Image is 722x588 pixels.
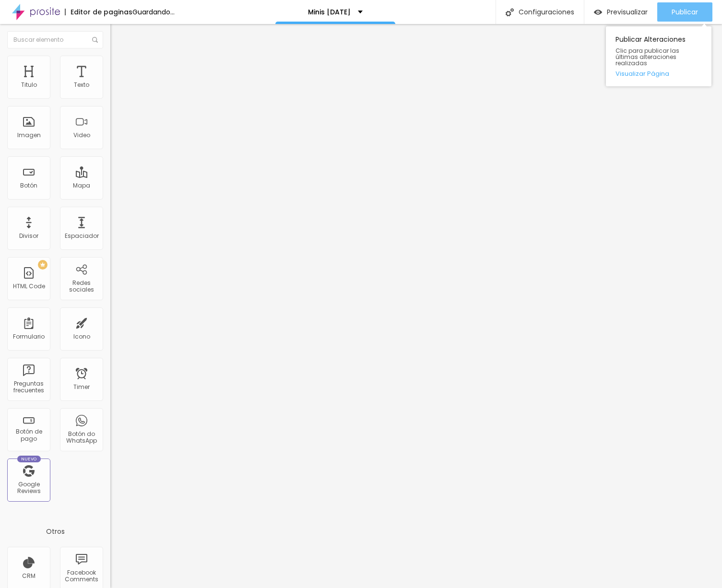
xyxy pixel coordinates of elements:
div: Mapa [73,182,90,189]
button: Previsualizar [584,2,657,22]
div: Divisor [19,233,38,239]
button: Publicar [657,2,712,22]
div: Imagen [17,132,41,139]
a: Visualizar Página [615,71,702,77]
img: Icone [506,8,514,16]
img: Icone [92,37,98,43]
div: Icono [73,333,90,340]
div: CRM [22,573,36,579]
input: Buscar elemento [7,31,103,48]
div: Redes sociales [62,280,100,294]
span: Clic para publicar las últimas alteraciones realizadas [615,47,702,67]
img: view-1.svg [594,8,602,16]
div: Titulo [21,82,37,88]
div: Texto [74,82,89,88]
div: Preguntas frecuentes [10,380,47,394]
div: Nuevo [17,456,41,462]
div: Timer [73,384,90,390]
div: Espaciador [65,233,99,239]
div: Botón de pago [10,428,47,442]
span: Previsualizar [607,8,648,16]
div: Google Reviews [10,481,47,495]
div: Editor de paginas [65,9,132,15]
div: Publicar Alteraciones [606,26,711,86]
div: HTML Code [13,283,45,290]
div: Botón [20,182,37,189]
div: Botón do WhatsApp [62,431,100,445]
span: Publicar [672,8,698,16]
div: Facebook Comments [62,569,100,583]
p: Minis [DATE] [308,9,351,15]
div: Formulario [13,333,45,340]
div: Video [73,132,90,139]
div: Guardando... [132,9,175,15]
